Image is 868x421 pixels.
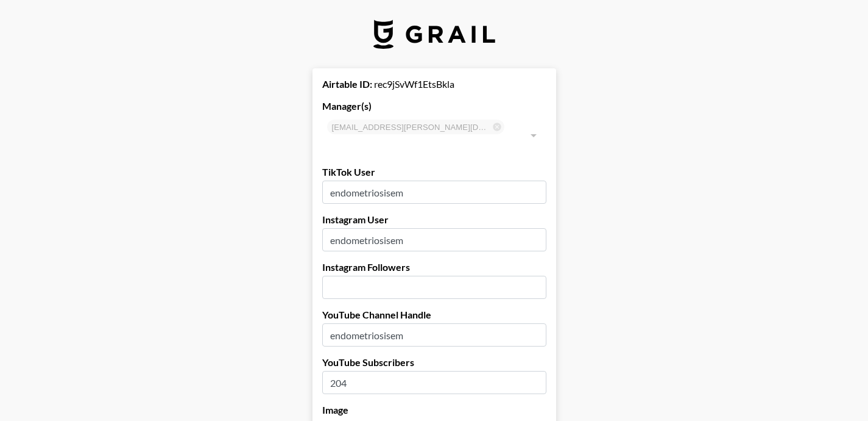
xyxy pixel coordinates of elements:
img: Grail Talent Logo [373,20,495,49]
label: Manager(s) [322,100,546,112]
label: YouTube Subscribers [322,356,546,369]
label: TikTok User [322,166,546,178]
label: Instagram Followers [322,261,546,273]
strong: Airtable ID: [322,78,372,90]
div: rec9jSvWf1EtsBkla [322,78,546,90]
label: Instagram User [322,214,546,226]
label: Image [322,404,546,416]
label: YouTube Channel Handle [322,309,546,321]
